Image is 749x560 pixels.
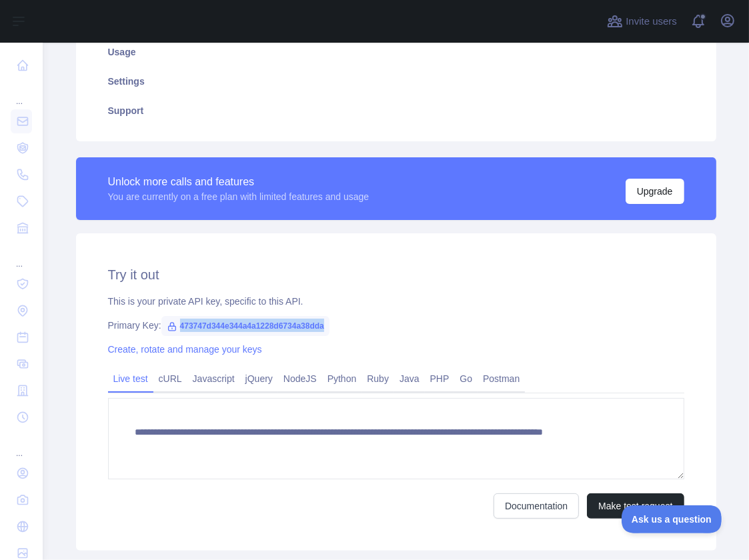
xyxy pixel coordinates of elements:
[108,190,369,203] div: You are currently on a free plan with limited features and usage
[394,368,425,389] a: Java
[108,265,684,284] h2: Try it out
[278,368,322,389] a: NodeJS
[108,344,262,355] a: Create, rotate and manage your keys
[108,295,684,308] div: This is your private API key, specific to this API.
[425,368,455,389] a: PHP
[626,14,677,29] span: Invite users
[494,493,579,519] a: Documentation
[108,174,369,190] div: Unlock more calls and features
[92,67,700,96] a: Settings
[92,37,700,67] a: Usage
[187,368,240,389] a: Javascript
[11,432,32,459] div: ...
[626,179,684,204] button: Upgrade
[161,316,329,336] span: 473747d344e344a4a1228d6734a38dda
[153,368,187,389] a: cURL
[604,11,680,32] button: Invite users
[454,368,478,389] a: Go
[240,368,278,389] a: jQuery
[361,368,394,389] a: Ruby
[92,96,700,125] a: Support
[108,319,684,332] div: Primary Key:
[11,80,32,107] div: ...
[478,368,525,389] a: Postman
[322,368,362,389] a: Python
[11,243,32,269] div: ...
[108,368,153,389] a: Live test
[587,493,684,519] button: Make test request
[622,505,722,533] iframe: Toggle Customer Support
